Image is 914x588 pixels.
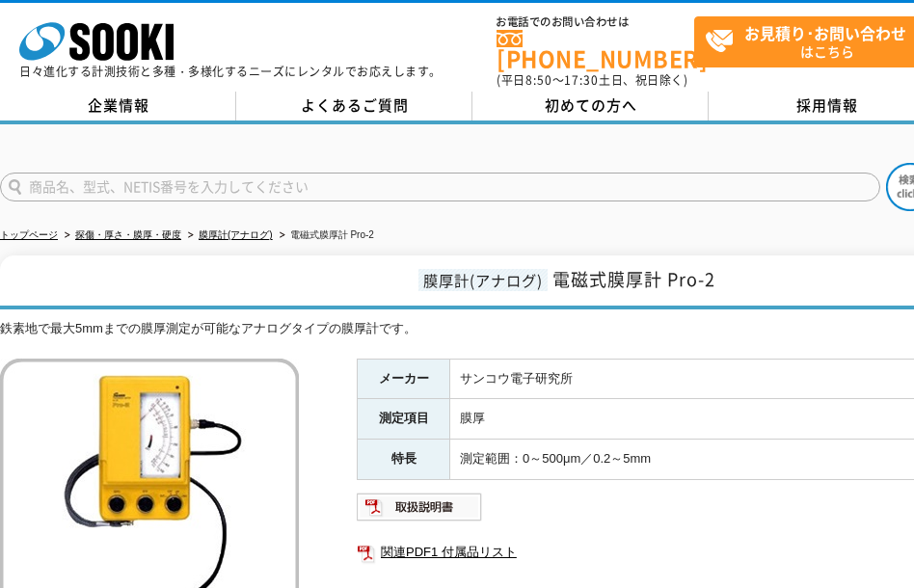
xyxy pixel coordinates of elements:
[497,16,694,28] span: お電話でのお問い合わせは
[358,399,450,440] th: 測定項目
[552,266,715,292] span: 電磁式膜厚計 Pro-2
[472,92,709,120] a: 初めての方へ
[525,71,552,89] span: 8:50
[19,66,442,77] p: 日々進化する計測技術と多種・多様化するニーズにレンタルでお応えします。
[497,30,694,69] a: [PHONE_NUMBER]
[75,229,181,240] a: 探傷・厚さ・膜厚・硬度
[418,269,548,291] span: 膜厚計(アナログ)
[497,71,687,89] span: (平日 ～ 土日、祝日除く)
[545,94,637,116] span: 初めての方へ
[236,92,472,120] a: よくあるご質問
[564,71,599,89] span: 17:30
[357,492,483,522] img: 取扱説明書
[199,229,273,240] a: 膜厚計(アナログ)
[744,21,906,44] strong: お見積り･お問い合わせ
[358,359,450,399] th: メーカー
[357,504,483,519] a: 取扱説明書
[358,440,450,480] th: 特長
[276,226,374,246] li: 電磁式膜厚計 Pro-2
